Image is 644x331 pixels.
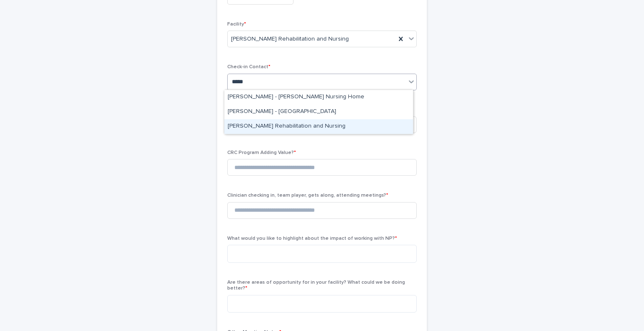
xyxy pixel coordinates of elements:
span: CRC Program Adding Value? [227,150,296,155]
div: Amy Parker - Northampton Manor [224,105,413,119]
span: Clinician checking in, team player, gets along, attending meetings? [227,193,388,198]
span: Check-in Contact [227,64,270,69]
span: Are there areas of opportunity for in your facility? What could we be doing better? [227,280,405,291]
div: Amy Pfotenhauer - Murphy Rehabilitation and Nursing [224,119,413,134]
div: Amy Parker - Ivy Hall Nursing Home [224,90,413,105]
span: What would you like to highlight about the impact of working with NP? [227,236,397,241]
span: [PERSON_NAME] Rehabilitation and Nursing [231,35,349,44]
span: Facility [227,22,246,27]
